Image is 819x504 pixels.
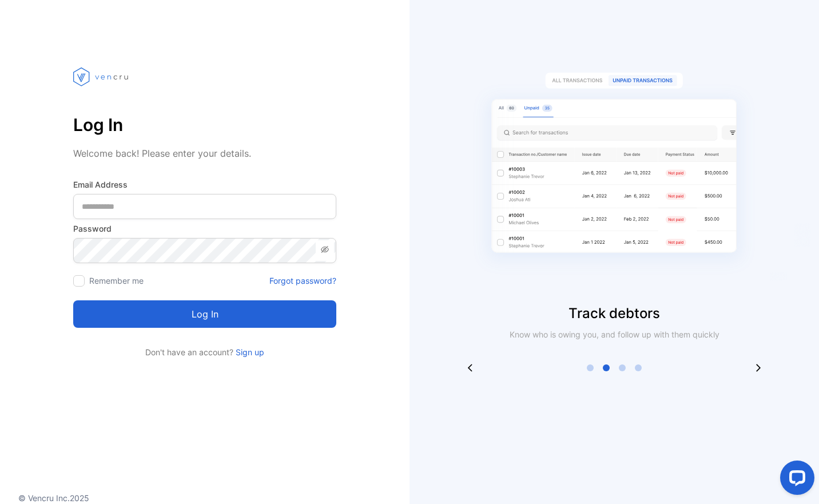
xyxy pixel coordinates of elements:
p: Don't have an account? [73,346,336,358]
label: Remember me [89,276,144,285]
label: Password [73,223,336,235]
iframe: LiveChat chat widget [771,456,819,504]
img: vencru logo [73,46,130,108]
p: Log In [73,111,336,138]
label: Email Address [73,178,336,191]
a: Forgot password? [269,275,336,287]
button: Log in [73,300,336,328]
p: Know who is owing you, and follow up with them quickly [504,328,724,340]
p: Track debtors [409,303,819,324]
p: Welcome back! Please enter your details. [73,146,336,160]
a: Sign up [233,347,264,357]
img: slider image [471,46,757,303]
